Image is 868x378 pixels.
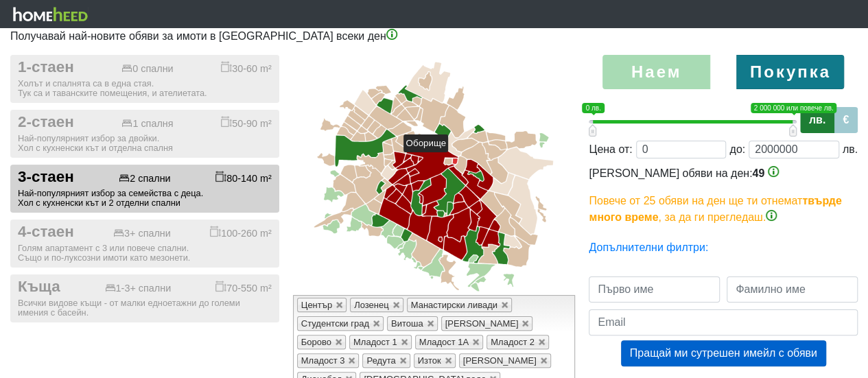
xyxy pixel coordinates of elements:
button: 4-стаен 3+ спални 100-260 m² Голям апартамент с 3 или повече спални.Също и по-луксозни имоти като... [10,220,279,268]
div: [PERSON_NAME] обяви на ден: [589,165,858,226]
b: твърде много време [589,195,841,223]
div: Най-популярният избор за двойки. Хол с кухненски кът и отделна спалня [18,134,272,153]
div: Холът и спалнята са в една стая. Тук са и таванските помещения, и ателиетата. [18,79,272,98]
label: Покупка [736,55,844,89]
div: 1-3+ спални [105,283,172,294]
div: 100-260 m² [210,226,272,239]
span: Младост 3 [301,355,345,366]
img: info-3.png [768,166,779,177]
input: Фамилно име [727,276,858,303]
span: Лозенец [354,300,389,310]
div: 80-140 m² [215,171,272,185]
img: info-3.png [386,29,397,40]
span: Студентски град [301,318,369,329]
span: 3-стаен [18,168,74,187]
span: 1-стаен [18,58,74,77]
span: Младост 2 [491,337,535,347]
label: лв. [800,107,834,133]
span: Витоша [391,318,423,329]
div: до: [729,141,745,158]
label: € [834,107,858,133]
span: 4-стаен [18,223,74,241]
div: Всички видове къщи - от малки едноетажни до големи имения с басейн. [18,298,272,318]
div: лв. [843,141,858,158]
div: 0 спални [121,63,173,75]
div: 2 спални [119,173,170,185]
input: Email [589,309,858,335]
div: Голям апартамент с 3 или повече спални. Също и по-луксозни имоти като мезонети. [18,244,272,263]
p: Получавай най-новите обяви за имоти в [GEOGRAPHIC_DATA] всеки ден [10,28,858,45]
div: 3+ спални [113,228,171,239]
div: 30-60 m² [221,61,272,75]
button: Къща 1-3+ спални 70-550 m² Всички видове къщи - от малки едноетажни до големи имения с басейн. [10,274,279,322]
div: Най-популярният избор за семейства с деца. Хол с кухненски кът и 2 отделни спални [18,189,272,208]
span: 2-стаен [18,113,74,132]
div: 50-90 m² [221,116,272,130]
button: 2-стаен 1 спалня 50-90 m² Най-популярният избор за двойки.Хол с кухненски кът и отделна спалня [10,110,279,158]
span: Младост 1 [353,337,397,347]
span: Център [301,300,332,310]
span: Манастирски ливади [411,300,497,310]
button: Пращай ми сутрешен имейл с обяви [621,340,826,366]
span: 49 [752,167,764,179]
div: 1 спалня [121,118,173,130]
span: 2 000 000 или повече лв. [751,103,837,113]
span: [PERSON_NAME] [445,318,519,329]
span: Редута [366,355,395,366]
input: Първо име [589,276,720,303]
label: Наем [602,55,710,89]
span: [PERSON_NAME] [463,355,537,366]
div: Цена от: [589,141,632,158]
span: 0 лв. [582,103,604,113]
button: 3-стаен 2 спални 80-140 m² Най-популярният избор за семейства с деца.Хол с кухненски кът и 2 отде... [10,165,279,213]
span: Младост 1А [419,337,469,347]
div: 70-550 m² [215,281,272,294]
img: info-3.png [766,210,777,221]
span: Борово [301,337,331,347]
button: 1-стаен 0 спални 30-60 m² Холът и спалнята са в една стая.Тук са и таванските помещения, и ателие... [10,55,279,103]
span: Къща [18,278,60,296]
span: Изток [418,355,441,366]
p: Повече от 25 обяви на ден ще ти отнемат , за да ги прегледаш. [589,193,858,226]
a: Допълнителни филтри: [589,241,708,253]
